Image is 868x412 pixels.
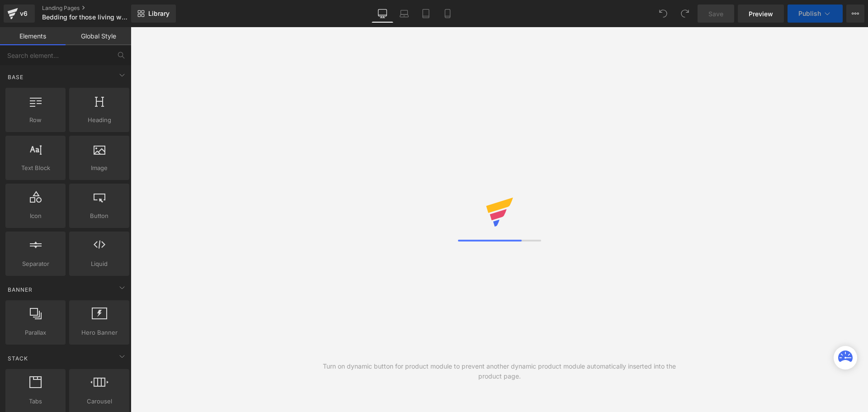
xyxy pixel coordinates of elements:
span: Bedding for those living with [PERSON_NAME] [42,14,129,21]
a: New Library [131,5,176,23]
span: Preview [749,9,773,19]
span: Parallax [8,328,63,337]
span: Liquid [72,259,127,269]
span: Button [72,211,127,221]
button: Redo [676,5,694,23]
span: Separator [8,259,63,269]
a: Landing Pages [42,5,146,12]
span: Stack [7,354,29,363]
span: Banner [7,285,33,294]
button: More [846,5,864,23]
div: v6 [18,8,29,19]
button: Publish [788,5,843,23]
span: Library [148,9,170,18]
a: Preview [738,5,784,23]
span: Save [708,9,723,19]
span: Text Block [8,163,63,173]
button: Undo [654,5,672,23]
div: Turn on dynamic button for product module to prevent another dynamic product module automatically... [315,361,684,381]
a: Global Style [66,27,131,45]
a: Laptop [393,5,415,23]
span: Row [8,115,63,125]
span: Icon [8,211,63,221]
span: Carousel [72,397,127,406]
span: Publish [798,10,821,17]
span: Heading [72,115,127,125]
a: Desktop [372,5,393,23]
span: Tabs [8,397,63,406]
a: Tablet [415,5,437,23]
span: Hero Banner [72,328,127,337]
a: v6 [4,5,35,23]
span: Image [72,163,127,173]
a: Mobile [437,5,458,23]
span: Base [7,73,24,81]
